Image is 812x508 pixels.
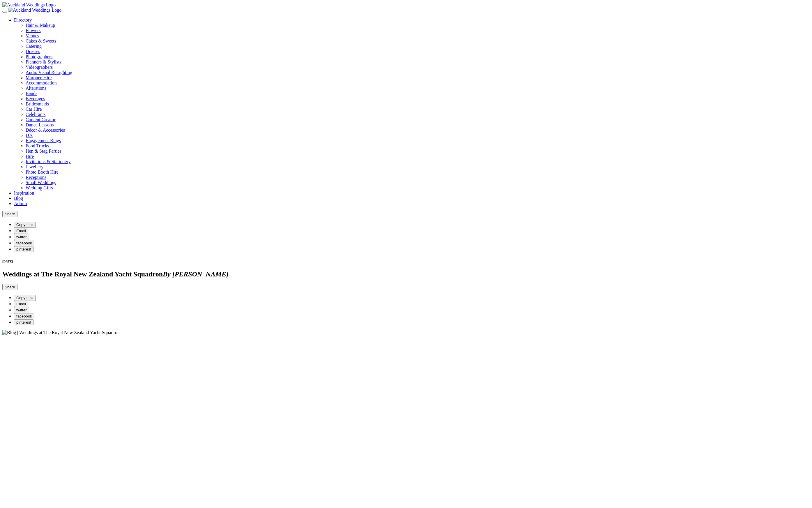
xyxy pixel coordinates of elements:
[14,295,36,301] button: Copy Link
[26,80,57,85] a: Accommodation
[14,240,34,246] button: facebook
[5,212,15,216] span: Share
[14,319,33,325] button: pinterest
[26,86,46,91] a: Alterations
[14,313,34,319] button: facebook
[14,190,34,195] a: Inspiration
[26,112,45,117] a: Celebrants
[26,33,810,38] a: Venues
[26,159,71,164] a: Invitations & Stationery
[26,54,810,59] a: Photographers
[14,234,29,240] button: twitter
[26,96,45,101] a: Beverages
[26,107,42,112] a: Car Hire
[26,149,61,154] a: Hen & Stag Parties
[2,284,17,290] button: Share
[26,128,65,133] a: Décor & Accessories
[5,285,15,289] span: Share
[26,49,810,54] a: Dresses
[26,185,53,190] a: Wedding Gifts
[26,133,33,138] a: DJs
[8,8,61,13] img: Auckland Weddings Logo
[26,170,59,174] a: Photo Booth Hire
[26,38,810,44] a: Cakes & Sweets
[14,17,32,22] a: Directory
[14,196,23,201] a: Blog
[14,246,33,252] button: pinterest
[26,122,54,127] a: Dance Lessons
[26,44,810,49] a: Catering
[26,23,810,28] a: Hair & Makeup
[26,101,49,106] a: Bridesmaids
[2,11,7,13] button: Menu
[26,175,46,180] a: Receptions
[2,2,56,8] img: Auckland Weddings Logo
[14,301,28,307] button: Email
[2,211,17,217] button: Share
[26,75,810,80] a: Marquee Hire
[163,270,229,278] i: By [PERSON_NAME]
[14,222,36,228] button: Copy Link
[2,260,810,263] h6: [DATE]
[2,295,810,325] ul: Share
[2,330,120,335] img: Blog | Weddings at The Royal New Zealand Yacht Squadron
[26,65,810,70] a: Videographers
[26,164,43,169] a: Jewellery
[14,228,28,234] button: Email
[26,117,56,122] a: Content Creator
[14,201,27,206] a: Admin
[14,307,29,313] button: twitter
[26,143,49,148] a: Food Trucks
[26,70,810,75] a: Audio Visual & Lighting
[26,138,61,143] a: Engagement Rings
[26,180,56,185] a: Small Weddings
[2,270,810,278] h1: Weddings at The Royal New Zealand Yacht Squadron
[26,59,810,65] a: Planners & Stylists
[2,222,810,252] ul: Share
[26,28,810,33] a: Flowers
[26,91,37,96] a: Bands
[26,154,34,159] a: Hire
